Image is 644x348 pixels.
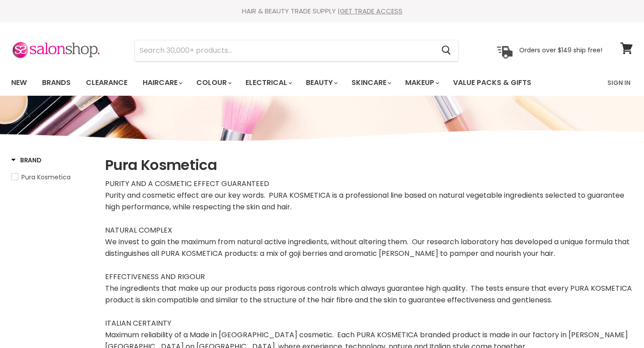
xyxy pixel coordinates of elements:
[11,156,42,165] h3: Brand
[340,6,402,16] a: GET TRADE ACCESS
[4,70,570,96] ul: Main menu
[135,40,434,61] input: Search
[35,73,77,92] a: Brands
[11,172,94,182] a: Pura Kosmetica
[299,73,343,92] a: Beauty
[21,173,71,182] span: Pura Kosmetica
[239,73,297,92] a: Electrical
[190,73,237,92] a: Colour
[105,156,633,174] h1: Pura Kosmetica
[602,73,636,92] a: Sign In
[398,73,445,92] a: Makeup
[345,73,397,92] a: Skincare
[519,46,602,54] p: Orders over $149 ship free!
[434,40,458,61] button: Search
[446,73,538,92] a: Value Packs & Gifts
[136,73,188,92] a: Haircare
[4,73,34,92] a: New
[135,40,458,61] form: Product
[79,73,134,92] a: Clearance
